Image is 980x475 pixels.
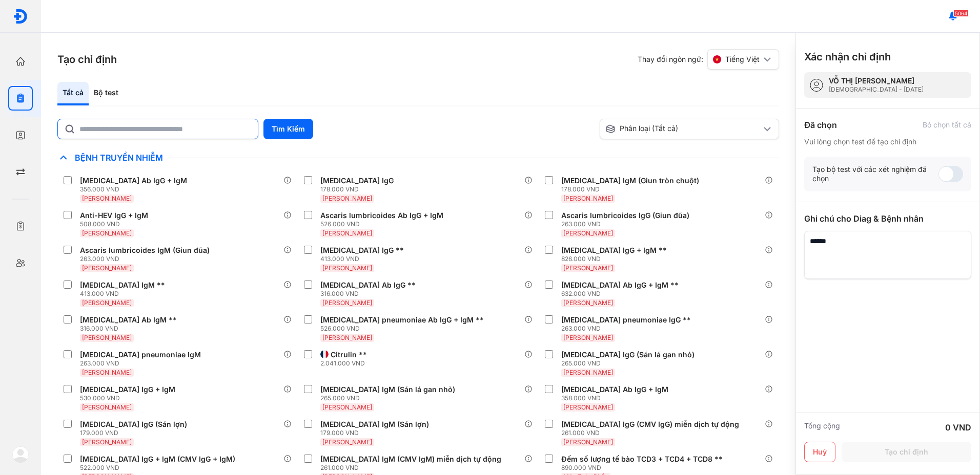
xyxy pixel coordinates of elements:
[80,220,152,228] div: 508.000 VND
[320,176,394,185] div: [MEDICAL_DATA] IgG
[561,350,695,359] div: [MEDICAL_DATA] IgG (Sán lá gan nhỏ)
[561,359,699,368] div: 265.000 VND
[57,82,89,105] div: Tất cả
[82,299,132,307] span: [PERSON_NAME]
[13,9,28,24] img: logo
[89,82,124,105] div: Bộ test
[80,394,179,402] div: 530.000 VND
[80,185,191,193] div: 356.000 VND
[320,359,371,368] div: 2.041.000 VND
[322,438,372,446] span: [PERSON_NAME]
[80,359,205,368] div: 263.000 VND
[80,325,181,333] div: 316.000 VND
[322,195,372,202] span: [PERSON_NAME]
[953,10,969,17] span: 5064
[320,429,433,437] div: 179.000 VND
[82,229,132,237] span: [PERSON_NAME]
[57,52,117,67] h3: Tạo chỉ định
[829,76,924,85] div: VỖ THỊ [PERSON_NAME]
[80,315,177,325] div: [MEDICAL_DATA] Ab IgM **
[80,246,210,255] div: Ascaris lumbricoides IgM (Giun đũa)
[842,442,971,462] button: Tạo chỉ định
[923,120,971,129] div: Bỏ chọn tất cả
[322,229,372,237] span: [PERSON_NAME]
[320,385,455,394] div: [MEDICAL_DATA] IgM (Sán lá gan nhỏ)
[804,137,971,146] div: Vui lòng chọn test để tạo chỉ định
[563,403,613,411] span: [PERSON_NAME]
[80,255,214,263] div: 263.000 VND
[80,464,239,472] div: 522.000 VND
[331,350,367,359] div: Citrulin **
[561,185,703,193] div: 178.000 VND
[563,229,613,237] span: [PERSON_NAME]
[561,420,739,429] div: [MEDICAL_DATA] IgG (CMV IgG) miễn dịch tự động
[320,211,443,220] div: Ascaris lumbricoides Ab IgG + IgM
[320,280,416,290] div: [MEDICAL_DATA] Ab IgG **
[563,195,613,202] span: [PERSON_NAME]
[82,334,132,341] span: [PERSON_NAME]
[82,264,132,272] span: [PERSON_NAME]
[263,119,313,139] button: Tìm Kiếm
[561,385,668,394] div: [MEDICAL_DATA] Ab IgG + IgM
[80,211,148,220] div: Anti-HEV IgG + IgM
[561,220,693,228] div: 263.000 VND
[561,290,683,298] div: 632.000 VND
[82,438,132,446] span: [PERSON_NAME]
[70,153,168,163] span: Bệnh Truyền Nhiễm
[561,176,699,185] div: [MEDICAL_DATA] IgM (Giun tròn chuột)
[945,421,971,434] div: 0 VND
[82,369,132,376] span: [PERSON_NAME]
[322,403,372,411] span: [PERSON_NAME]
[561,464,727,472] div: 890.000 VND
[80,420,187,429] div: [MEDICAL_DATA] IgG (Sán lợn)
[80,385,175,394] div: [MEDICAL_DATA] IgG + IgM
[561,255,671,263] div: 826.000 VND
[561,246,667,255] div: [MEDICAL_DATA] IgG + IgM **
[322,264,372,272] span: [PERSON_NAME]
[561,394,672,402] div: 358.000 VND
[322,334,372,341] span: [PERSON_NAME]
[561,211,689,220] div: Ascaris lumbricoides IgG (Giun đũa)
[563,264,613,272] span: [PERSON_NAME]
[563,299,613,307] span: [PERSON_NAME]
[561,455,723,464] div: Đếm số lượng tế bào TCD3 + TCD4 + TCD8 **
[320,290,420,298] div: 316.000 VND
[561,429,743,437] div: 261.000 VND
[829,85,924,94] div: [DEMOGRAPHIC_DATA] - [DATE]
[320,325,488,333] div: 526.000 VND
[563,334,613,341] span: [PERSON_NAME]
[320,455,501,464] div: [MEDICAL_DATA] IgM (CMV IgM) miễn dịch tự động
[563,369,613,376] span: [PERSON_NAME]
[320,246,404,255] div: [MEDICAL_DATA] IgG **
[320,420,429,429] div: [MEDICAL_DATA] IgM (Sán lợn)
[82,403,132,411] span: [PERSON_NAME]
[725,55,760,64] span: Tiếng Việt
[80,350,201,359] div: [MEDICAL_DATA] pneumoniae IgM
[804,212,971,225] div: Ghi chú cho Diag & Bệnh nhân
[80,429,191,437] div: 179.000 VND
[804,119,837,131] div: Đã chọn
[12,446,29,463] img: logo
[320,464,505,472] div: 261.000 VND
[320,220,447,228] div: 526.000 VND
[605,124,761,134] div: Phân loại (Tất cả)
[80,455,235,464] div: [MEDICAL_DATA] IgG + IgM (CMV IgG + IgM)
[80,280,165,290] div: [MEDICAL_DATA] IgM **
[563,438,613,446] span: [PERSON_NAME]
[320,185,398,193] div: 178.000 VND
[561,325,695,333] div: 263.000 VND
[561,280,679,290] div: [MEDICAL_DATA] Ab IgG + IgM **
[638,49,779,70] div: Thay đổi ngôn ngữ:
[322,299,372,307] span: [PERSON_NAME]
[561,315,691,325] div: [MEDICAL_DATA] pneumoniae IgG **
[320,315,484,325] div: [MEDICAL_DATA] pneumoniae Ab IgG + IgM **
[812,165,938,183] div: Tạo bộ test với các xét nghiệm đã chọn
[804,442,835,462] button: Huỷ
[804,50,891,64] h3: Xác nhận chỉ định
[804,421,840,434] div: Tổng cộng
[82,195,132,202] span: [PERSON_NAME]
[80,290,169,298] div: 413.000 VND
[80,176,187,185] div: [MEDICAL_DATA] Ab IgG + IgM
[320,255,408,263] div: 413.000 VND
[320,394,459,402] div: 265.000 VND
